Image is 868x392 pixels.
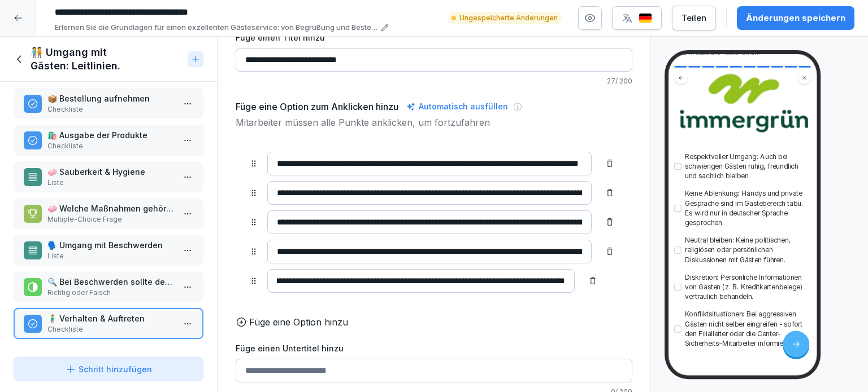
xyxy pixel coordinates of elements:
[685,236,811,265] p: Neutral bleiben: Keine politischen, religiösen oder persönlichen Diskussionen mit Gästen führen.
[236,76,632,86] p: 27 / 200
[47,178,174,188] p: Liste
[47,214,174,224] p: Multiple-Choice Frage
[47,324,174,334] p: Checkliste
[404,100,510,113] div: Automatisch ausfüllen
[737,6,854,30] button: Änderungen speichern
[47,239,174,251] p: 🗣️ Umgang mit Beschwerden
[14,357,203,381] button: Schritt hinzufügen
[672,6,716,30] button: Teilen
[14,308,203,339] div: 🧍‍♂️ Verhalten & AuftretenCheckliste
[682,12,706,24] div: Teilen
[14,88,203,119] div: 📦 Bestellung aufnehmenCheckliste
[236,100,398,113] h5: Füge eine Option zum Anklicken hinzu
[459,13,558,23] p: Ungespeicherte Änderungen
[47,166,174,178] p: 🧼 Sauberkeit & Hygiene
[14,125,203,156] div: 🛍️ Ausgabe der ProdukteCheckliste
[685,272,811,302] p: Diskretion: Persönliche Informationen von Gästen (z. B. Kreditkartenbelege) vertraulich behandeln.
[47,288,174,298] p: Richtig oder Falsch
[47,251,174,261] p: Liste
[685,310,811,349] p: Konfliktsituationen: Bei aggressiven Gästen nicht selber eingreifen - sofort den Filialleiter ode...
[14,198,203,229] div: 🧼 Welche Maßnahmen gehören zur Sauberkeit und Hygiene?Multiple-Choice Frage
[47,141,174,151] p: Checkliste
[674,71,810,136] img: jf29liwj5g4cjicqjr7fd2om.png
[685,152,811,181] p: Respektvoller Umgang: Auch bei schwierigen Gästen ruhig, freundlich und sachlich bleiben.
[14,161,203,192] div: 🧼 Sauberkeit & HygieneListe
[639,13,652,24] img: de.svg
[14,271,203,302] div: 🔍 Bei Beschwerden sollte der Mitarbeiter den [PERSON_NAME] unterbrechen, um die Situation schnell...
[236,116,632,129] p: Mitarbeiter müssen alle Punkte anklicken, um fortzufahren
[685,189,811,228] p: Keine Ablenkung: Handys und private Gespräche sind im Gästebereich tabu. Es wird nur in deutscher...
[236,342,632,354] label: Füge einen Untertitel hinzu
[47,93,174,104] p: 📦 Bestellung aufnehmen
[47,104,174,114] p: Checkliste
[47,129,174,141] p: 🛍️ Ausgabe der Produkte
[236,32,632,43] label: Füge einen Titel hinzu
[31,46,183,73] h1: 🧑‍🤝‍🧑 Umgang mit Gästen: Leitlinien.
[65,363,152,375] div: Schritt hinzufügen
[47,276,174,288] p: 🔍 Bei Beschwerden sollte der Mitarbeiter den [PERSON_NAME] unterbrechen, um die Situation schnell...
[47,312,174,324] p: 🧍‍♂️ Verhalten & Auftreten
[249,315,348,329] p: Füge eine Option hinzu
[14,235,203,266] div: 🗣️ Umgang mit BeschwerdenListe
[746,12,845,24] div: Änderungen speichern
[47,202,174,214] p: 🧼 Welche Maßnahmen gehören zur Sauberkeit und Hygiene?
[55,22,377,33] p: Erlernen Sie die Grundlagen für einen exzellenten Gästeservice: von Begrüßung und Bestellaufnahme...
[674,48,810,57] div: Bitte kreuze alle Kästchen an.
